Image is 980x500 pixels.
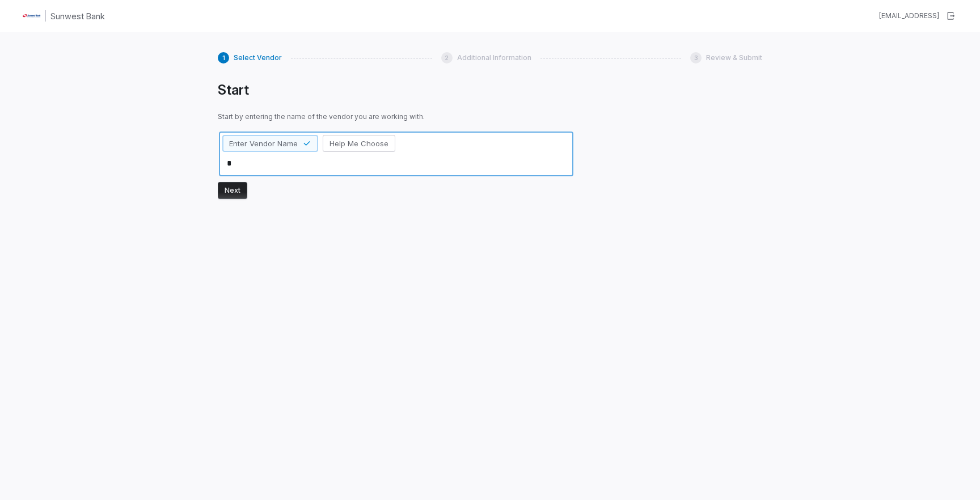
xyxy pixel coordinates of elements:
span: Review & Submit [706,53,762,62]
span: Additional Information [457,53,531,62]
span: Select Vendor [234,53,282,62]
div: 1 [218,52,229,63]
button: Enter Vendor Name [222,135,318,152]
div: 3 [690,52,702,63]
div: [EMAIL_ADDRESS] [879,11,939,20]
h1: Start [218,82,575,99]
h1: Sunwest Bank [50,10,105,22]
button: Help Me Choose [323,135,395,152]
span: Help Me Choose [330,138,388,149]
button: Next [218,182,247,199]
div: 2 [441,52,453,63]
span: Enter Vendor Name [229,138,298,149]
img: Clerk Logo [23,7,41,25]
span: Start by entering the name of the vendor you are working with. [218,112,575,121]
